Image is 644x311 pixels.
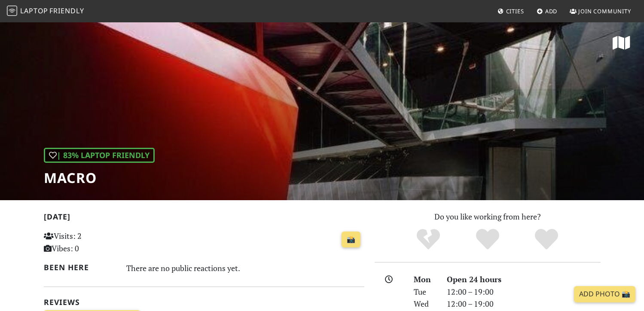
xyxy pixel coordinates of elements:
div: Definitely! [517,228,576,251]
div: There are no public reactions yet. [126,261,364,275]
p: Do you like working from here? [375,210,601,223]
img: LaptopFriendly [7,6,17,16]
h2: Been here [44,263,116,272]
div: Mon [409,273,441,286]
div: 12:00 – 19:00 [442,298,606,310]
a: 📸 [342,232,360,248]
span: Cities [506,7,524,15]
div: No [399,228,458,251]
div: 12:00 – 19:00 [442,286,606,298]
h2: [DATE] [44,212,364,225]
p: Visits: 2 Vibes: 0 [44,230,144,255]
a: LaptopFriendly LaptopFriendly [7,4,84,19]
a: Add Photo 📸 [574,286,635,302]
div: Tue [409,286,441,298]
a: Join Community [566,3,635,19]
div: Open 24 hours [442,273,606,286]
h2: Reviews [44,298,364,307]
span: Friendly [49,6,84,15]
a: Add [533,3,561,19]
span: Laptop [20,6,48,15]
a: Cities [494,3,528,19]
span: Join Community [578,7,631,15]
div: | 83% Laptop Friendly [44,148,155,163]
div: Wed [409,298,441,310]
h1: MACRO [44,170,155,186]
div: Yes [458,228,517,251]
span: Add [545,7,558,15]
